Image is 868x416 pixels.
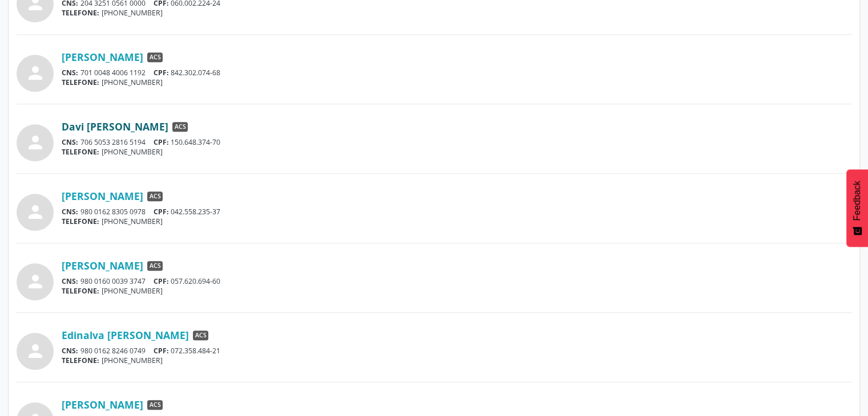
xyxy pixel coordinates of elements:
[62,276,851,286] div: 980 0160 0039 3747 057.620.694-60
[62,8,851,18] div: [PHONE_NUMBER]
[62,78,99,87] span: TELEFONE:
[62,346,78,356] span: CNS:
[154,276,169,286] span: CPF:
[193,331,208,341] span: ACS
[62,120,168,133] a: Davi [PERSON_NAME]
[154,346,169,356] span: CPF:
[62,190,143,202] a: [PERSON_NAME]
[62,51,143,63] a: [PERSON_NAME]
[62,259,143,272] a: [PERSON_NAME]
[62,78,851,87] div: [PHONE_NUMBER]
[147,52,163,63] span: ACS
[154,207,169,217] span: CPF:
[25,271,46,292] i: person
[62,68,78,78] span: CNS:
[147,400,163,410] span: ACS
[62,286,851,296] div: [PHONE_NUMBER]
[62,356,851,365] div: [PHONE_NUMBER]
[154,137,169,147] span: CPF:
[62,276,78,286] span: CNS:
[62,137,851,147] div: 706 5053 2816 5194 150.648.374-70
[154,68,169,78] span: CPF:
[147,191,163,202] span: ACS
[62,147,851,157] div: [PHONE_NUMBER]
[62,68,851,78] div: 701 0048 4006 1192 842.302.074-68
[846,169,868,247] button: Feedback - Mostrar pesquisa
[62,207,851,217] div: 980 0162 8305 0978 042.558.235-37
[25,202,46,222] i: person
[62,217,851,226] div: [PHONE_NUMBER]
[62,8,99,18] span: TELEFONE:
[62,356,99,365] span: TELEFONE:
[62,329,189,341] a: Edinalva [PERSON_NAME]
[62,147,99,157] span: TELEFONE:
[25,132,46,153] i: person
[172,122,188,132] span: ACS
[62,217,99,226] span: TELEFONE:
[852,181,862,221] span: Feedback
[147,261,163,271] span: ACS
[62,398,143,411] a: [PERSON_NAME]
[62,346,851,356] div: 980 0162 8246 0749 072.358.484-21
[62,207,78,217] span: CNS:
[25,63,46,83] i: person
[62,137,78,147] span: CNS:
[62,286,99,296] span: TELEFONE:
[25,341,46,361] i: person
